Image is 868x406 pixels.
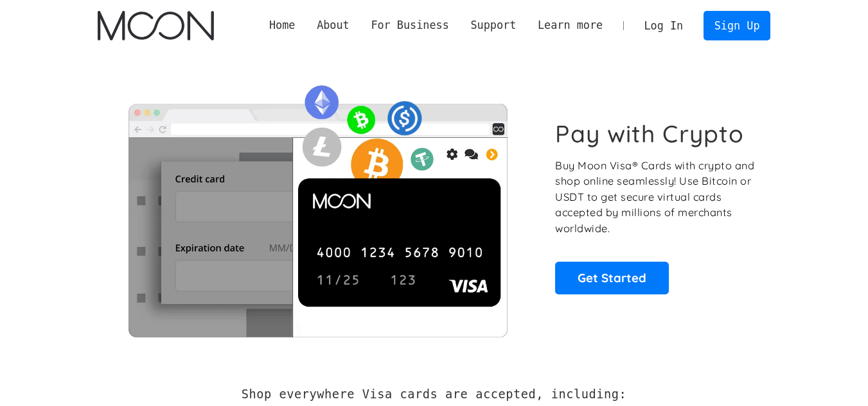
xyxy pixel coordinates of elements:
[98,11,214,40] img: Moon Logo
[98,76,538,337] img: Moon Cards let you spend your crypto anywhere Visa is accepted.
[470,17,516,33] div: Support
[371,17,448,33] div: For Business
[242,387,626,402] h2: Shop everywhere Visa cards are accepted, including:
[555,119,744,148] h1: Pay with Crypto
[98,11,214,40] a: home
[538,17,603,33] div: Learn more
[704,11,770,40] a: Sign Up
[460,17,527,33] div: Support
[555,262,669,294] a: Get Started
[360,17,460,33] div: For Business
[527,17,614,33] div: Learn more
[317,17,350,33] div: About
[306,17,360,33] div: About
[555,158,756,237] p: Buy Moon Visa® Cards with crypto and shop online seamlessly! Use Bitcoin or USDT to get secure vi...
[258,17,306,33] a: Home
[633,12,694,40] a: Log In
